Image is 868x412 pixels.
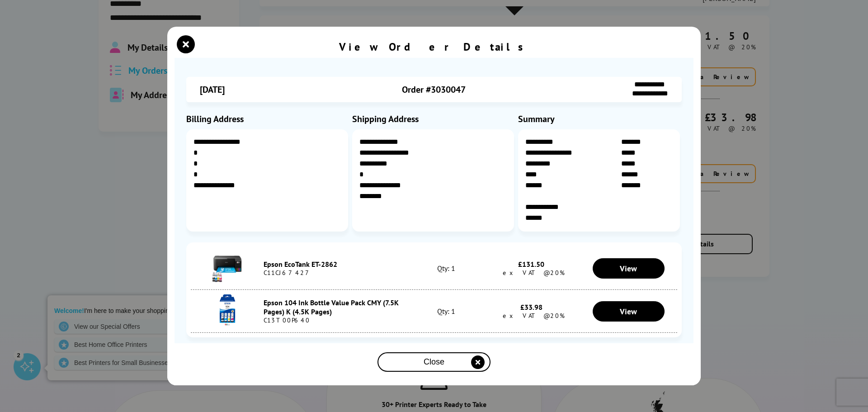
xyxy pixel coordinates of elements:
span: £33.98 [520,303,542,312]
button: close modal [179,38,193,51]
div: Epson 104 Ink Bottle Value Pack CMY (7.5K Pages) K (4.5K Pages) [264,298,410,316]
button: close modal [377,352,491,372]
div: C13T00P640 [264,316,410,324]
div: Shipping Address [352,113,516,125]
span: Close [424,357,444,367]
span: £131.50 [518,260,544,269]
div: C11CJ67427 [264,269,410,277]
a: View [593,301,665,322]
div: Qty: 1 [410,307,482,316]
div: View Order Details [339,40,529,54]
a: View [593,258,665,279]
img: Epson EcoTank ET-2862 [212,251,243,283]
span: Order #3030047 [402,84,466,95]
span: View [620,306,637,317]
div: Summary [518,113,682,125]
span: [DATE] [200,84,225,95]
span: ex VAT @20% [498,269,565,277]
div: Billing Address [186,113,350,125]
div: Qty: 1 [410,264,482,273]
span: ex VAT @20% [498,312,565,320]
div: Epson EcoTank ET-2862 [264,260,410,269]
img: Epson 104 Ink Bottle Value Pack CMY (7.5K Pages) K (4.5K Pages) [212,294,243,326]
span: View [620,263,637,274]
